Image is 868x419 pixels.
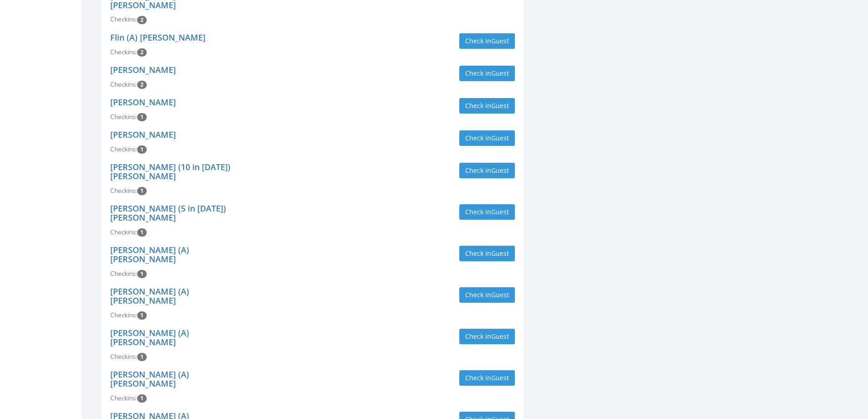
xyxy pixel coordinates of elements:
[459,204,515,220] button: Check inGuest
[110,145,137,153] span: Checkins:
[110,32,205,43] a: Flin (A) [PERSON_NAME]
[137,311,147,320] span: Checkin count
[110,129,176,140] a: [PERSON_NAME]
[491,101,509,110] span: Guest
[137,16,147,24] span: Checkin count
[110,15,137,23] span: Checkins:
[110,97,176,108] a: [PERSON_NAME]
[459,66,515,81] button: Check inGuest
[110,394,137,402] span: Checkins:
[137,353,147,361] span: Checkin count
[491,207,509,216] span: Guest
[110,48,137,56] span: Checkins:
[459,33,515,49] button: Check inGuest
[491,290,509,299] span: Guest
[137,187,147,195] span: Checkin count
[110,286,189,306] a: [PERSON_NAME] (A) [PERSON_NAME]
[110,352,137,361] span: Checkins:
[459,163,515,178] button: Check inGuest
[137,270,147,278] span: Checkin count
[137,113,147,121] span: Checkin count
[459,287,515,303] button: Check inGuest
[137,228,147,237] span: Checkin count
[459,329,515,344] button: Check inGuest
[491,249,509,258] span: Guest
[491,332,509,341] span: Guest
[110,203,226,223] a: [PERSON_NAME] (5 in [DATE]) [PERSON_NAME]
[491,36,509,45] span: Guest
[110,186,137,195] span: Checkins:
[137,145,147,154] span: Checkin count
[137,81,147,89] span: Checkin count
[110,80,137,88] span: Checkins:
[459,98,515,114] button: Check inGuest
[110,64,176,75] a: [PERSON_NAME]
[491,69,509,78] span: Guest
[491,166,509,175] span: Guest
[491,134,509,142] span: Guest
[110,327,189,347] a: [PERSON_NAME] (A) [PERSON_NAME]
[459,246,515,261] button: Check inGuest
[110,369,189,389] a: [PERSON_NAME] (A) [PERSON_NAME]
[110,244,189,264] a: [PERSON_NAME] (A) [PERSON_NAME]
[459,130,515,146] button: Check inGuest
[459,370,515,386] button: Check inGuest
[110,269,137,278] span: Checkins:
[110,228,137,236] span: Checkins:
[491,373,509,382] span: Guest
[137,48,147,57] span: Checkin count
[110,113,137,121] span: Checkins:
[110,161,231,181] a: [PERSON_NAME] (10 in [DATE]) [PERSON_NAME]
[137,394,147,403] span: Checkin count
[110,311,137,319] span: Checkins:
